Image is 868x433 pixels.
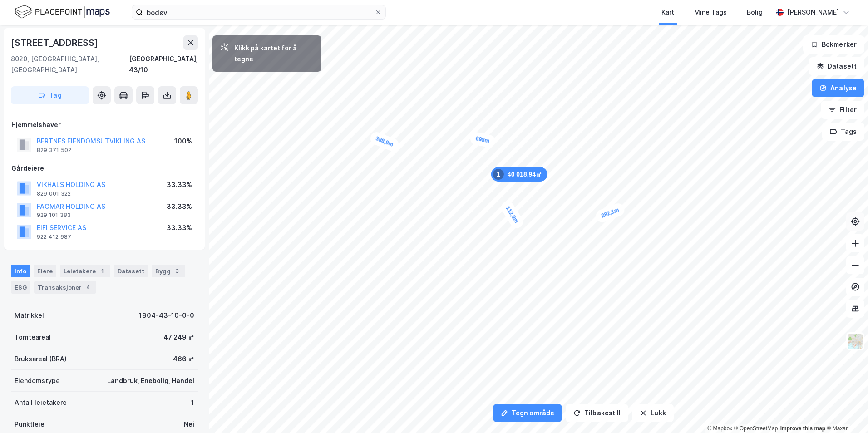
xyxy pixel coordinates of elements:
div: ESG [11,281,30,294]
div: Tomteareal [15,332,51,343]
div: Kontrollprogram for chat [823,389,868,433]
a: Mapbox [707,425,732,432]
button: Lukk [632,404,673,422]
div: [GEOGRAPHIC_DATA], 43/10 [129,54,198,75]
div: 1 [98,266,107,276]
div: Datasett [114,265,148,277]
img: logo.f888ab2527a4732fd821a326f86c7f29.svg [15,4,110,20]
div: 922 412 987 [37,233,71,241]
button: Analyse [812,79,864,97]
div: Klikk på kartet for å tegne [234,43,314,64]
input: Søk på adresse, matrikkel, gårdeiere, leietakere eller personer [143,5,375,19]
iframe: Chat Widget [823,389,868,433]
div: Map marker [369,130,400,153]
div: Bolig [747,7,763,18]
div: 1804-43-10-0-0 [139,310,194,321]
div: 33.33% [167,179,192,190]
div: Punktleie [15,419,44,430]
div: 1 [191,397,194,408]
img: Z [847,333,864,350]
button: Bokmerker [803,35,864,54]
div: Map marker [594,202,626,224]
button: Filter [821,101,864,119]
div: [STREET_ADDRESS] [11,35,100,50]
div: [PERSON_NAME] [787,7,839,18]
button: Tag [11,86,89,104]
div: 829 001 322 [37,190,71,197]
div: Eiere [34,265,56,277]
div: Antall leietakere [15,397,67,408]
a: OpenStreetMap [734,425,778,432]
div: Gårdeiere [11,163,197,174]
div: 4 [84,283,93,292]
button: Tilbakestill [566,404,628,422]
div: Map marker [469,131,496,148]
div: Hjemmelshaver [11,119,197,130]
div: 829 371 502 [37,147,71,154]
button: Tags [822,123,864,141]
div: Nei [184,419,194,430]
div: Map marker [499,199,525,231]
div: Landbruk, Enebolig, Handel [107,375,194,386]
div: 1 [493,169,504,180]
div: 100% [174,136,192,147]
a: Improve this map [780,425,825,432]
div: 47 249 ㎡ [163,332,194,343]
div: 8020, [GEOGRAPHIC_DATA], [GEOGRAPHIC_DATA] [11,54,129,75]
div: Mine Tags [694,7,727,18]
div: Info [11,265,30,277]
div: Kart [661,7,674,18]
div: Matrikkel [15,310,44,321]
div: 33.33% [167,222,192,233]
div: Transaksjoner [34,281,96,294]
button: Datasett [809,57,864,75]
button: Tegn område [493,404,562,422]
div: Leietakere [60,265,110,277]
div: 929 101 383 [37,212,71,219]
div: Map marker [491,167,547,182]
div: 3 [173,266,182,276]
div: Eiendomstype [15,375,60,386]
div: 33.33% [167,201,192,212]
div: 466 ㎡ [173,354,194,364]
div: Bruksareal (BRA) [15,354,67,364]
div: Bygg [152,265,185,277]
